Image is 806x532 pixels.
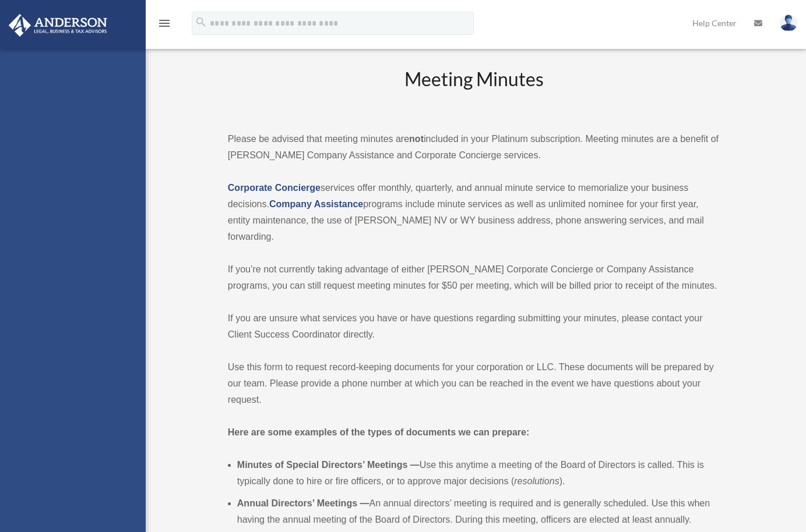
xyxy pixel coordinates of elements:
img: Anderson Advisors Platinum Portal [5,14,111,37]
i: search [195,16,207,29]
a: Corporate Concierge [228,183,321,193]
li: Use this anytime a meeting of the Board of Directors is called. This is typically done to hire or... [237,457,721,490]
p: If you’re not currently taking advantage of either [PERSON_NAME] Corporate Concierge or Company A... [228,261,721,294]
strong: Here are some examples of the types of documents we can prepare: [228,427,530,437]
img: User Pic [780,15,797,31]
p: Please be advised that meeting minutes are included in your Platinum subscription. Meeting minute... [228,131,721,164]
a: menu [157,20,171,30]
strong: not [409,134,424,144]
h2: Meeting Minutes [228,66,721,115]
p: Use this form to request record-keeping documents for your corporation or LLC. These documents wi... [228,359,721,408]
p: services offer monthly, quarterly, and annual minute service to memorialize your business decisio... [228,180,721,245]
li: An annual directors’ meeting is required and is generally scheduled. Use this when having the ann... [237,495,721,528]
b: Minutes of Special Directors’ Meetings — [237,460,420,470]
i: menu [157,16,171,30]
em: resolutions [514,476,559,486]
a: Company Assistance [269,199,363,209]
p: If you are unsure what services you have or have questions regarding submitting your minutes, ple... [228,310,721,343]
b: Annual Directors’ Meetings — [237,498,369,508]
